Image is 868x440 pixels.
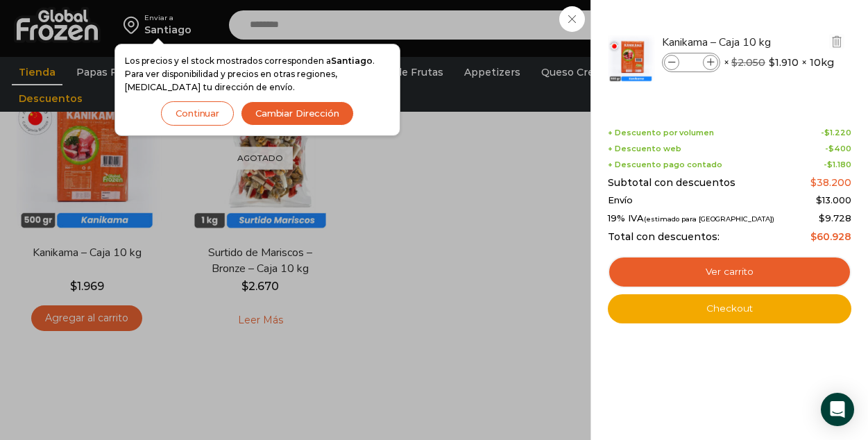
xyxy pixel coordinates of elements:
[821,393,854,426] div: Open Intercom Messenger
[731,56,738,69] span: $
[829,34,844,51] a: Eliminar Kanikama – Caja 10 kg del carrito
[608,160,722,169] span: + Descuento pago contado
[810,230,817,243] span: $
[161,101,234,126] button: Continuar
[331,56,373,66] strong: Santiago
[608,231,720,243] span: Total con descuentos:
[819,212,851,223] span: 9.728
[608,128,714,137] span: + Descuento por volumen
[125,54,390,94] p: Los precios y el stock mostrados corresponden a . Para ver disponibilidad y precios en otras regi...
[810,230,851,243] bdi: 60.928
[681,55,701,70] input: Product quantity
[769,56,775,69] span: $
[608,144,681,153] span: + Descuento web
[608,177,735,189] span: Subtotal con descuentos
[241,101,354,126] button: Cambiar Dirección
[819,212,825,223] span: $
[828,144,834,153] span: $
[827,160,851,169] bdi: 1.180
[724,53,834,72] span: × × 10kg
[816,194,822,205] span: $
[731,56,765,69] bdi: 2.050
[827,160,833,169] span: $
[662,35,827,50] a: Kanikama – Caja 10 kg
[831,35,843,48] img: Eliminar Kanikama – Caja 10 kg del carrito
[821,128,851,137] span: -
[769,56,799,69] bdi: 1.910
[810,176,817,189] span: $
[608,195,633,206] span: Envío
[824,160,851,169] span: -
[828,144,851,153] bdi: 400
[608,213,774,224] span: 19% IVA
[810,176,851,189] bdi: 38.200
[608,294,851,323] a: Checkout
[824,128,830,137] span: $
[816,194,851,205] bdi: 13.000
[824,128,851,137] bdi: 1.220
[825,144,851,153] span: -
[644,215,774,223] small: (estimado para [GEOGRAPHIC_DATA])
[608,256,851,288] a: Ver carrito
